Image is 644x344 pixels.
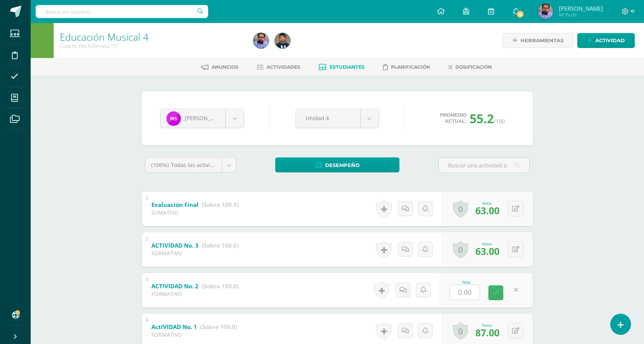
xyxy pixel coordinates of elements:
a: Actividades [257,61,300,73]
div: Nota: [475,200,499,206]
span: Dosificación [455,64,492,70]
span: /100 [494,117,505,125]
div: Nota: [475,322,499,328]
strong: (Sobre 100.0) [200,323,237,331]
a: ACTIVIDAD No. 2 (Sobre 100.0) [151,280,239,293]
span: Desempeño [325,158,360,172]
span: [PERSON_NAME] [185,114,228,122]
a: Anuncios [201,61,238,73]
span: Anuncios [212,64,238,70]
b: ActIVIDAD No. 1 [151,323,197,331]
a: ACTIVIDAD No. 3 (Sobre 100.0) [151,240,239,252]
span: 87.00 [475,326,499,339]
span: Herramientas [521,33,563,48]
a: Educación Musical 4 [60,30,148,43]
b: ACTIVIDAD No. 2 [151,282,199,290]
div: Nota: [475,241,499,246]
img: 8c648ab03079b18c3371769e6fc6bd45.png [275,33,290,48]
img: 7c3d6755148f85b195babec4e2a345e8.png [253,33,269,48]
strong: (Sobre 100.0) [202,241,239,249]
span: 55.2 [470,110,494,127]
span: Planificación [391,64,430,70]
span: Mi Perfil [559,12,603,18]
span: Promedio actual: [440,112,467,124]
a: ActIVIDAD No. 1 (Sobre 100.0) [151,321,237,333]
span: Todas las actividades de esta unidad [171,161,266,169]
input: Buscar una actividad aquí... [439,158,529,173]
a: 0 [453,241,468,258]
span: Unidad 4 [306,109,351,127]
a: Dosificación [449,61,492,73]
a: 0 [453,322,468,340]
a: Planificación [383,61,430,73]
input: 0-100.0 [450,285,480,300]
a: [PERSON_NAME] [161,109,244,128]
span: Actividades [266,64,300,70]
span: 63.00 [475,204,499,217]
strong: (Sobre 100.0) [202,282,239,290]
div: FORMATIVO [151,290,239,298]
img: 7c3d6755148f85b195babec4e2a345e8.png [538,4,553,19]
a: Estudiantes [319,61,365,73]
span: Estudiantes [330,64,365,70]
h1: Educación Musical 4 [60,31,244,42]
span: 63.00 [475,245,499,258]
div: FORMATIVO [151,331,237,338]
img: 6d3a557ea8a2db8e263dc9bf4c4234c8.png [166,111,181,126]
a: Evaluación Final (Sobre 100.0) [151,199,239,211]
a: (100%)Todas las actividades de esta unidad [145,158,236,172]
a: Unidad 4 [296,109,379,128]
span: 19 [516,10,524,18]
a: Actividad [577,33,635,48]
b: ACTIVIDAD No. 3 [151,241,199,249]
strong: (Sobre 100.0) [202,201,239,208]
input: Busca un usuario... [36,5,208,18]
a: 0 [453,200,468,218]
a: Desempeño [275,157,399,172]
a: Herramientas [503,33,573,48]
div: Cuarto Bachillerato 'D' [60,42,244,50]
div: SUMATIVO [151,209,239,216]
span: Actividad [595,33,625,48]
span: [PERSON_NAME] [559,5,603,12]
div: FORMATIVO [151,250,239,257]
span: (100%) [151,161,169,169]
div: Nota [449,280,483,284]
b: Evaluación Final [151,201,199,208]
